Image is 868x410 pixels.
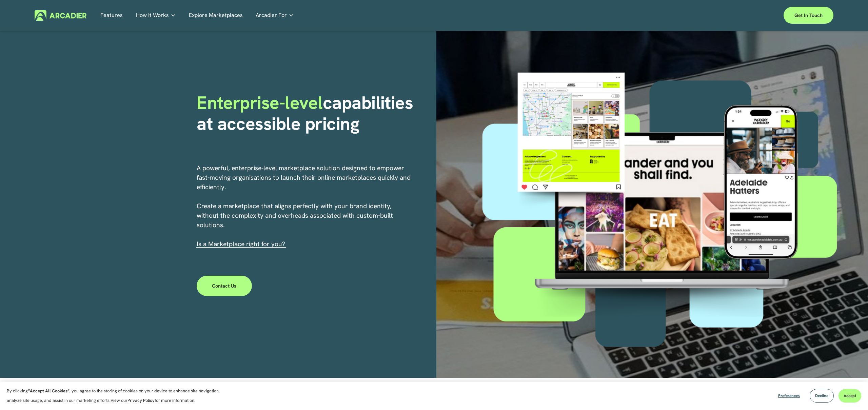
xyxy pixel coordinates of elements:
[136,10,176,21] a: folder dropdown
[198,240,285,248] a: s a Marketplace right for you?
[28,388,70,394] strong: “Accept All Cookies”
[100,10,123,21] a: Features
[256,11,287,20] span: Arcadier For
[778,393,800,398] span: Preferences
[773,389,805,403] button: Preferences
[839,389,861,403] button: Accept
[127,397,155,403] a: Privacy Policy
[35,10,86,21] img: Arcadier
[136,11,169,20] span: How It Works
[784,7,833,24] a: Get in touch
[256,10,294,21] a: folder dropdown
[197,276,252,296] a: Contact Us
[7,386,227,405] p: By clicking , you agree to the storing of cookies on your device to enhance site navigation, anal...
[197,91,418,135] strong: capabilities at accessible pricing
[197,91,323,114] span: Enterprise-level
[189,10,243,21] a: Explore Marketplaces
[810,389,834,403] button: Decline
[197,240,285,248] span: I
[815,393,828,398] span: Decline
[844,393,856,398] span: Accept
[197,163,412,249] p: A powerful, enterprise-level marketplace solution designed to empower fast-moving organisations t...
